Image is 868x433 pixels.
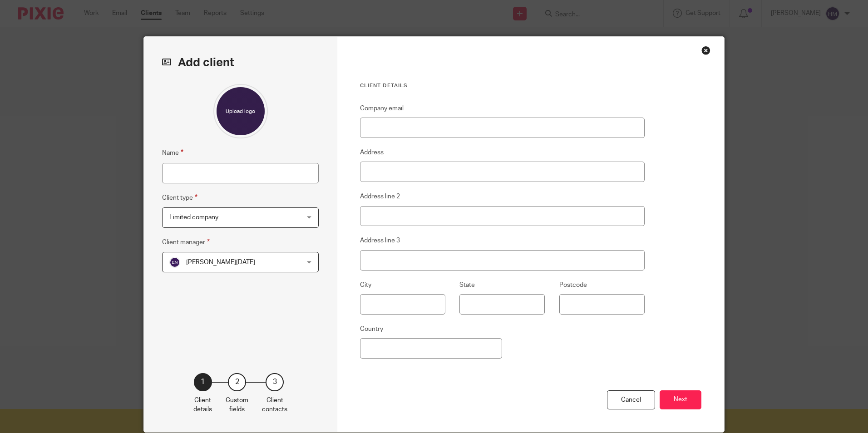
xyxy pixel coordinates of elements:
label: Name [162,148,183,158]
label: Address [360,148,384,157]
img: svg%3E [169,257,180,268]
button: Next [660,390,701,410]
h2: Add client [162,55,319,70]
div: Cancel [607,390,655,410]
div: 3 [266,373,284,391]
p: Client contacts [262,396,287,414]
label: Company email [360,104,404,113]
label: Country [360,325,383,334]
label: Client manager [162,237,210,247]
div: Close this dialog window [701,46,710,55]
div: 1 [194,373,212,391]
div: 2 [228,373,246,391]
span: Limited company [169,214,218,221]
label: Address line 3 [360,236,400,245]
p: Custom fields [226,396,248,414]
label: Postcode [559,280,587,290]
label: State [459,280,475,290]
h3: Client details [360,82,645,89]
label: Address line 2 [360,192,400,201]
label: City [360,280,371,290]
label: Client type [162,192,197,203]
p: Client details [193,396,212,414]
span: [PERSON_NAME][DATE] [186,259,255,266]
